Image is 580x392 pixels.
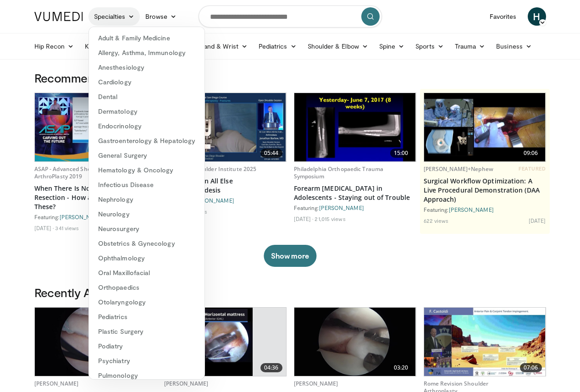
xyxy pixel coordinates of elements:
[294,204,416,211] div: Featuring:
[89,353,204,368] a: Psychiatry
[199,6,382,28] input: Search topics, interventions
[390,149,412,158] span: 15:00
[315,215,345,222] li: 21,015 views
[294,165,384,180] a: Philadelphia Orthopaedic Trauma Symposium
[34,71,546,85] h3: Recommended for You
[89,236,204,251] a: Obstetrics & Gynecology
[294,308,416,376] a: 03:20
[519,166,546,172] span: FEATURED
[528,7,546,26] a: H
[189,197,234,204] a: [PERSON_NAME]
[424,93,546,161] a: 09:06
[55,224,79,232] li: 341 views
[34,224,54,232] li: [DATE]
[35,93,156,161] img: 0ef2f93f-0791-49a9-9ea2-28dde805157c.620x360_q85_upscale.jpg
[140,7,182,26] a: Browse
[294,93,416,161] a: 15:00
[89,324,204,339] a: Plastic Surgery
[34,12,83,21] img: VuMedi Logo
[260,149,282,158] span: 05:44
[89,280,204,295] a: Orthopaedics
[89,221,204,236] a: Neurosurgery
[89,133,204,148] a: Gastroenterology & Hepatology
[194,37,253,55] a: Hand & Wrist
[89,177,204,192] a: Infectious Disease
[89,309,204,324] a: Pediatrics
[165,93,286,161] a: 05:44
[165,93,286,161] img: c75e891b-f162-40e8-b9ca-8ba1293e3b13.620x360_q85_upscale.jpg
[424,93,546,161] img: bcfc90b5-8c69-4b20-afee-af4c0acaf118.620x360_q85_upscale.jpg
[424,177,546,204] a: Surgical Workflow Optimization: A Live Procedural Demonstration (DAA Approach)
[294,380,338,387] a: [PERSON_NAME]
[89,119,204,133] a: Endocrinology
[198,308,252,376] img: cd449402-123d-47f7-b112-52d159f17939.620x360_q85_upscale.jpg
[424,217,449,224] li: 622 views
[89,104,204,119] a: Dermatology
[253,37,302,55] a: Pediatrics
[424,165,493,173] a: [PERSON_NAME]+Nephew
[89,148,204,163] a: General Surgery
[520,149,542,158] span: 09:06
[89,192,204,207] a: Nephrology
[89,75,204,89] a: Cardiology
[294,215,314,222] li: [DATE]
[424,308,546,376] a: 07:06
[89,207,204,221] a: Neurology
[34,184,157,211] a: When There Is Nothing Left: Fusion or Resection - How and When Do We Do These?
[424,206,546,213] div: Featuring:
[89,265,204,280] a: Oral Maxillofacial
[484,7,522,26] a: Favorites
[449,37,491,55] a: Trauma
[529,217,546,224] li: [DATE]
[35,308,156,376] a: 02:23
[410,37,449,55] a: Sports
[34,285,546,300] h3: Recently Added
[60,214,105,220] a: [PERSON_NAME]
[491,37,537,55] a: Business
[35,93,156,161] a: 07:44
[164,197,287,204] div: Featuring:
[89,368,204,383] a: Pulmonology
[264,245,316,267] button: Show more
[88,27,205,380] div: Specialties
[34,380,79,387] a: [PERSON_NAME]
[89,163,204,177] a: Hematology & Oncology
[89,45,204,60] a: Allergy, Asthma, Immunology
[89,31,204,45] a: Adult & Family Medicine
[319,204,364,211] a: [PERSON_NAME]
[294,184,416,202] a: Forearm [MEDICAL_DATA] in Adolescents - Staying out of Trouble
[89,60,204,75] a: Anesthesiology
[34,213,157,221] div: Featuring:
[424,308,546,376] img: 8037028b-5014-4d38-9a8c-71d966c81743.620x360_q85_upscale.jpg
[260,363,282,372] span: 04:36
[294,308,416,376] img: 2649116b-05f8-405c-a48f-a284a947b030.620x360_q85_upscale.jpg
[449,206,494,213] a: [PERSON_NAME]
[89,339,204,353] a: Podiatry
[165,308,286,376] a: 04:36
[89,89,204,104] a: Dental
[520,363,542,372] span: 07:06
[390,363,412,372] span: 03:20
[89,251,204,265] a: Ophthalmology
[294,93,416,161] img: 25619031-145e-4c60-a054-82f5ddb5a1ab.620x360_q85_upscale.jpg
[374,37,410,55] a: Spine
[164,177,287,195] a: Re-Live: When All Else Fails...Arthrodesis
[89,295,204,309] a: Otolaryngology
[302,37,374,55] a: Shoulder & Elbow
[34,165,105,180] a: ASAP - Advanced Shoulder ArthroPlasty 2019
[29,37,80,55] a: Hip Recon
[164,165,257,173] a: San Diego Shoulder Institute 2025
[88,7,140,26] a: Specialties
[164,380,209,387] a: [PERSON_NAME]
[35,308,156,376] img: 926032fc-011e-4e04-90f2-afa899d7eae5.620x360_q85_upscale.jpg
[79,37,136,55] a: Knee Recon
